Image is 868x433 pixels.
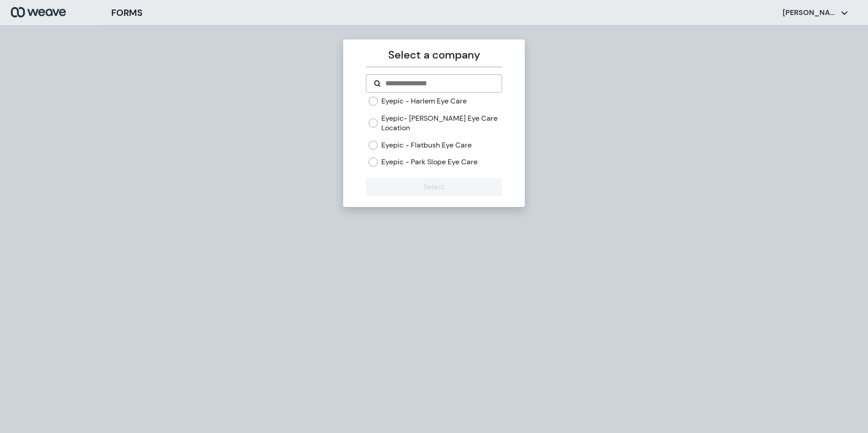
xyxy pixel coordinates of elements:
[381,96,467,106] label: Eyepic - Harlem Eye Care
[111,6,143,20] h3: FORMS
[381,140,472,150] label: Eyepic - Flatbush Eye Care
[366,178,502,196] button: Select
[381,113,502,133] label: Eyepic- [PERSON_NAME] Eye Care Location
[381,157,478,167] label: Eyepic - Park Slope Eye Care
[783,8,837,18] p: [PERSON_NAME]
[385,78,494,89] input: Search
[366,47,502,63] p: Select a company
